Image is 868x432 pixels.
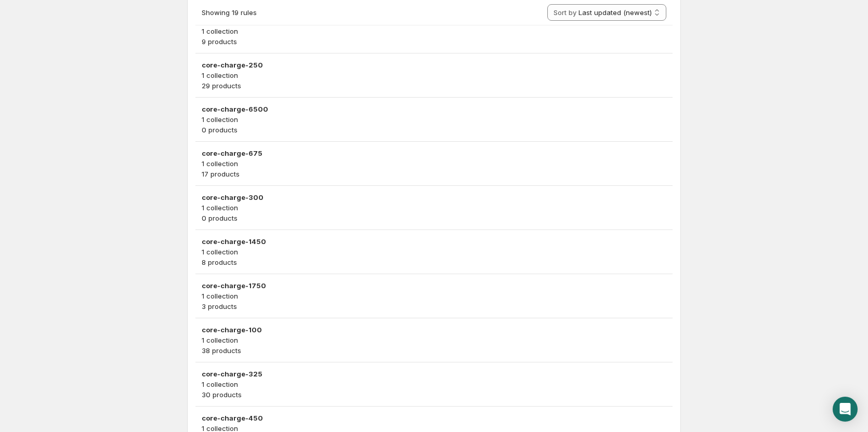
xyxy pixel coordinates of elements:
p: 29 products [202,80,666,91]
p: 1 collection [202,203,666,213]
p: 0 products [202,213,666,223]
h3: core-charge-1750 [202,280,666,291]
p: 1 collection [202,247,666,257]
h3: core-charge-675 [202,148,666,158]
p: 0 products [202,125,666,135]
p: 3 products [202,301,666,312]
h3: core-charge-325 [202,369,666,379]
p: 1 collection [202,291,666,301]
h3: core-charge-100 [202,325,666,335]
h3: core-charge-450 [202,413,666,423]
h3: core-charge-250 [202,60,666,70]
p: 1 collection [202,379,666,389]
p: 1 collection [202,26,666,36]
p: 8 products [202,257,666,267]
p: 1 collection [202,70,666,80]
p: 1 collection [202,114,666,125]
p: 1 collection [202,158,666,169]
p: 17 products [202,169,666,179]
div: Open Intercom Messenger [833,397,858,422]
p: 1 collection [202,335,666,345]
h3: core-charge-1450 [202,236,666,247]
h3: core-charge-300 [202,192,666,203]
h3: core-charge-6500 [202,104,666,114]
span: Showing 19 rules [202,8,257,17]
p: 38 products [202,345,666,356]
p: 30 products [202,389,666,400]
p: 9 products [202,36,666,47]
